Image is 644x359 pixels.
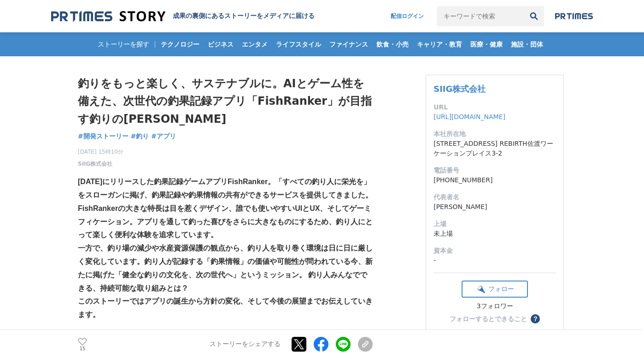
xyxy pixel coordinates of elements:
strong: 一方で、釣り場の減少や水産資源保護の観点から、釣り人を取り巻く環境は日に日に厳しく変化しています。釣り人が記録する「釣果情報」の価値や可能性が問われている今、新たに掲げた「健全な釣りの文化を、次... [78,244,373,292]
div: 3フォロワー [462,302,528,311]
span: テクノロジー [157,40,203,48]
button: フォロー [462,281,528,298]
img: 成果の裏側にあるストーリーをメディアに届ける [51,10,165,23]
a: #アプリ [151,132,176,141]
p: 15 [78,347,87,351]
a: 配信ログイン [381,6,433,26]
dt: 代表者名 [433,192,556,202]
span: エンタメ [238,40,271,48]
dd: [PERSON_NAME] [433,202,556,212]
a: [URL][DOMAIN_NAME] [433,113,505,120]
button: 検索 [524,6,544,26]
a: SIIG株式会社 [433,84,486,94]
dd: [STREET_ADDRESS] REBIRTH佐渡ワーケーションプレイス3-2 [433,139,556,158]
span: 医療・健康 [467,40,506,48]
dd: - [433,256,556,265]
strong: このストーリーではアプリの誕生から方針の変化、そして今後の展望までお伝えしていきます。 [78,297,373,318]
button: ？ [531,314,540,323]
dd: [PHONE_NUMBER] [433,175,556,185]
strong: [DATE]にリリースした釣果記録ゲームアプリFishRanker。「すべての釣り人に栄光を」をスローガンに掲げ、釣果記録や釣果情報の共有ができるサービスを提供してきました。 [78,178,373,199]
span: #アプリ [151,132,176,140]
span: ビジネス [204,40,237,48]
a: キャリア・教育 [413,32,466,56]
img: prtimes [555,12,593,20]
span: キャリア・教育 [413,40,466,48]
a: #開発ストーリー [78,132,129,141]
span: #釣り [131,132,149,140]
dt: 資本金 [433,246,556,256]
span: #開発ストーリー [78,132,129,140]
span: 飲食・小売 [373,40,412,48]
a: ライフスタイル [272,32,325,56]
a: 成果の裏側にあるストーリーをメディアに届ける 成果の裏側にあるストーリーをメディアに届ける [51,10,315,23]
p: ストーリーをシェアする [210,341,281,349]
a: 飲食・小売 [373,32,412,56]
span: ？ [532,316,539,322]
a: テクノロジー [157,32,203,56]
strong: FishRankerの大きな特長は目を惹くデザイン、誰でも使いやすいUIとUX、そしてゲーミフィケーション。アプリを通して釣った喜びをさらに大きなものにするため、釣り人にとって楽しく便利な体験を... [78,204,373,239]
a: エンタメ [238,32,271,56]
h1: 釣りをもっと楽しく、サステナブルに。AIとゲーム性を備えた、次世代の釣果記録アプリ「FishRanker」が目指す釣りの[PERSON_NAME] [78,75,373,128]
a: ビジネス [204,32,237,56]
input: キーワードで検索 [437,6,524,26]
span: ファイナンス [326,40,372,48]
a: #釣り [131,132,149,141]
h2: 成果の裏側にあるストーリーをメディアに届ける [173,12,315,20]
span: ライフスタイル [272,40,325,48]
dt: 本社所在地 [433,129,556,139]
dt: 電話番号 [433,166,556,175]
span: [DATE] 15時10分 [78,148,123,156]
a: SIIG株式会社 [78,160,112,168]
dt: 上場 [433,219,556,229]
span: 施設・団体 [507,40,547,48]
a: 医療・健康 [467,32,506,56]
div: フォローするとできること [450,316,527,322]
dd: 未上場 [433,229,556,239]
dt: URL [433,102,556,112]
a: ファイナンス [326,32,372,56]
a: 施設・団体 [507,32,547,56]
